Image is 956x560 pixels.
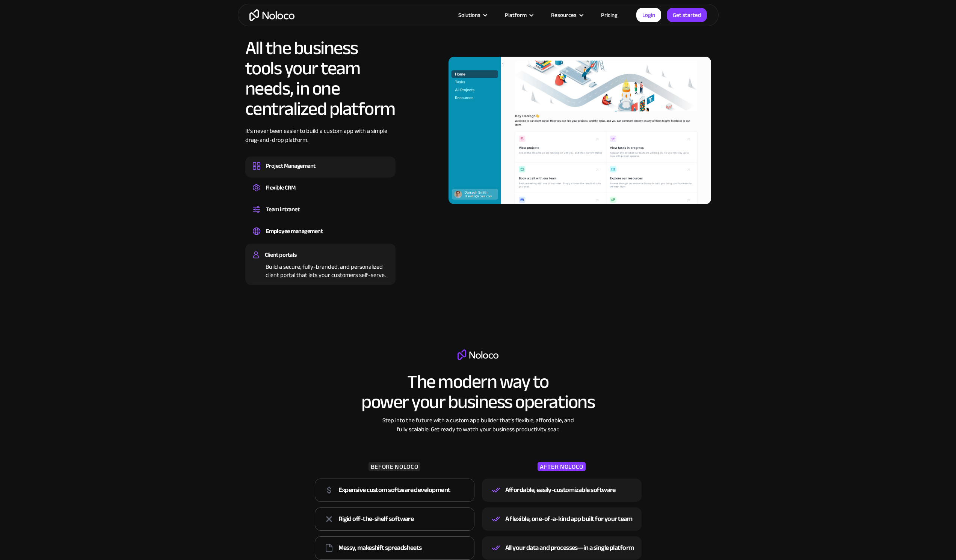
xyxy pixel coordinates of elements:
div: Build a secure, fully-branded, and personalized client portal that lets your customers self-serve. [253,260,388,279]
a: Login [636,8,661,22]
div: Messy, makeshift spreadsheets [338,542,422,554]
div: BEFORE NOLOCO [369,462,421,471]
div: AFTER NOLOCO [538,462,586,471]
div: Client portals [265,249,296,260]
div: Solutions [449,10,495,20]
a: home [249,9,295,21]
div: Step into the future with a custom app builder that’s flexible, affordable, and fully scalable. G... [379,416,578,434]
div: Easily manage employee information, track performance, and handle HR tasks from a single platform. [253,237,388,239]
div: Affordable, easily-customizable software [505,485,616,496]
a: Get started [667,8,707,22]
div: Resources [551,10,577,20]
div: Design custom project management tools to speed up workflows, track progress, and optimize your t... [253,172,388,174]
div: Employee management [266,226,323,237]
div: Create a custom CRM that you can adapt to your business’s needs, centralize your workflows, and m... [253,193,388,196]
div: Team intranet [266,204,300,215]
div: Expensive custom software development [338,485,450,496]
div: Platform [505,10,527,20]
div: Flexible CRM [266,182,296,193]
h2: All the business tools your team needs, in one centralized platform [245,38,396,119]
div: Platform [495,10,542,20]
a: Pricing [592,10,627,20]
div: Project Management [266,160,316,172]
div: Resources [542,10,592,20]
div: Solutions [458,10,480,20]
div: All your data and processes—in a single platform [505,542,634,554]
div: It’s never been easier to build a custom app with a simple drag-and-drop platform. [245,126,396,156]
div: Set up a central space for your team to collaborate, share information, and stay up to date on co... [253,215,388,217]
h2: The modern way to power your business operations [361,372,595,412]
div: A flexible, one-of-a-kind app built for your team [505,513,633,525]
div: Rigid off-the-shelf software [338,513,414,525]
